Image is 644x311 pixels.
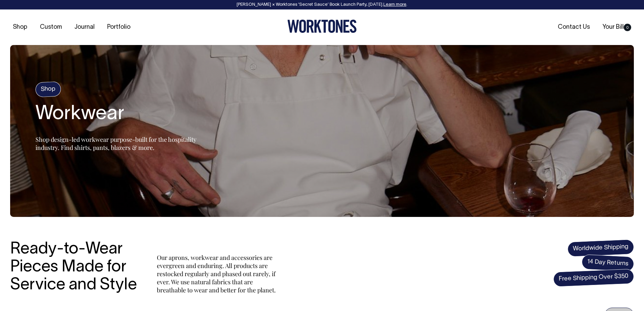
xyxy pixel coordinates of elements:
span: 0 [624,24,631,31]
span: Shop design-led workwear purpose-built for the hospitality industry. Find shirts, pants, blazers ... [35,135,196,152]
h3: Ready-to-Wear Pieces Made for Service and Style [10,241,142,294]
a: Your Bill0 [600,22,634,33]
a: Contact Us [555,22,593,33]
h2: Workwear [35,104,205,125]
span: Worldwide Shipping [567,239,634,257]
a: Journal [72,22,97,33]
p: Our aprons, workwear and accessories are evergreen and enduring. All products are restocked regul... [157,253,279,294]
span: 14 Day Returns [581,254,634,272]
a: Portfolio [104,22,133,33]
h4: Shop [35,82,61,97]
a: Shop [10,22,30,33]
a: Learn more [383,3,406,7]
div: [PERSON_NAME] × Worktones ‘Secret Sauce’ Book Launch Party, [DATE]. . [7,2,637,7]
span: Free Shipping Over $350 [553,269,634,287]
a: Custom [37,22,65,33]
